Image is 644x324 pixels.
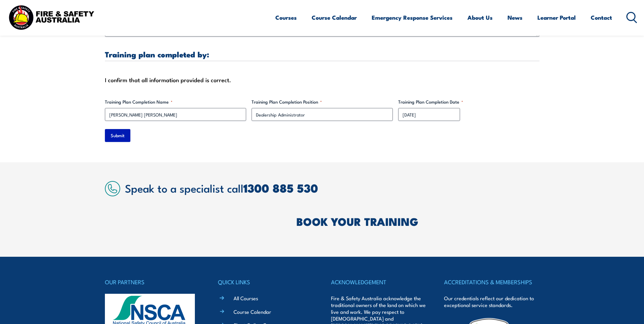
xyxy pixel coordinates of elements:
[444,277,539,287] h4: ACCREDITATIONS & MEMBERSHIPS
[591,8,612,26] a: Contact
[243,179,318,197] a: 1300 885 530
[331,277,426,287] h4: ACKNOWLEDGEMENT
[105,98,246,105] label: Training Plan Completion Name
[444,295,539,308] p: Our credentials reflect our dedication to exceptional service standards.
[105,50,539,58] h3: Training plan completed by:
[218,277,313,287] h4: QUICK LINKS
[105,277,200,287] h4: OUR PARTNERS
[537,8,576,26] a: Learner Portal
[372,8,453,26] a: Emergency Response Services
[105,129,130,142] input: Submit
[105,75,539,85] div: I confirm that all information provided is correct.
[275,8,297,26] a: Courses
[312,8,357,26] a: Course Calendar
[398,98,539,105] label: Training Plan Completion Date
[234,294,258,302] a: All Courses
[252,98,393,105] label: Training Plan Completion Position
[398,108,460,121] input: dd/mm/yyyy
[125,182,539,194] h2: Speak to a specialist call
[508,8,522,26] a: News
[234,308,271,315] a: Course Calendar
[296,216,539,226] h2: BOOK YOUR TRAINING
[467,8,493,26] a: About Us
